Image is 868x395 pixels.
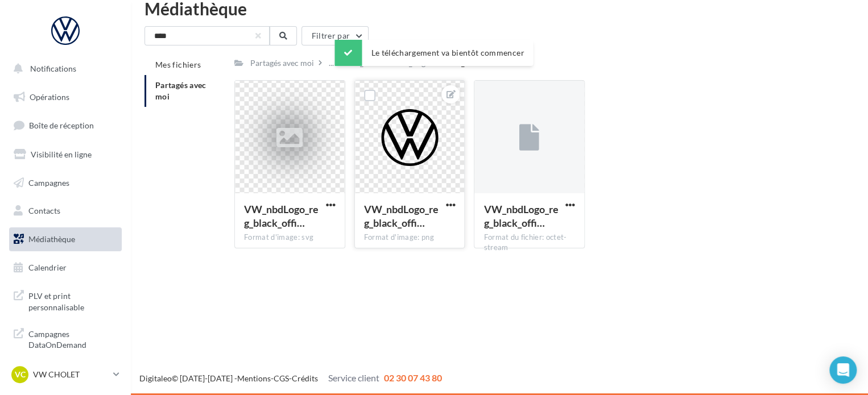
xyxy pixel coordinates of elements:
[829,356,857,384] div: Open Intercom Messenger
[28,234,75,244] span: Médiathèque
[244,232,336,243] div: Format d'image: svg
[7,256,124,280] a: Calendrier
[7,85,124,109] a: Opérations
[30,64,76,73] span: Notifications
[28,263,67,272] span: Calendrier
[7,113,124,138] a: Boîte de réception
[33,369,109,380] p: VW CHOLET
[139,373,442,383] span: © [DATE]-[DATE] - - -
[15,369,26,380] span: VC
[384,372,442,383] span: 02 30 07 43 80
[237,373,271,383] a: Mentions
[7,322,124,355] a: Campagnes DataOnDemand
[30,92,69,102] span: Opérations
[29,120,94,130] span: Boîte de réception
[274,373,289,383] a: CGS
[364,203,439,229] span: VW_nbdLogo_reg_black_office_RGB
[7,199,124,223] a: Contacts
[328,372,379,383] span: Service client
[7,57,119,81] button: Notifications
[326,55,336,71] div: ...
[9,364,122,385] a: VC VW CHOLET
[7,284,124,317] a: PLV et print personnalisable
[244,203,319,229] span: VW_nbdLogo_reg_black_office_RGB
[483,232,575,253] div: Format du fichier: octet-stream
[28,177,69,187] span: Campagnes
[7,143,124,167] a: Visibilité en ligne
[7,227,124,251] a: Médiathèque
[301,26,369,45] button: Filtrer par
[292,373,318,383] a: Crédits
[250,57,314,69] div: Partagés avec moi
[28,326,117,351] span: Campagnes DataOnDemand
[139,373,172,383] a: Digitaleo
[28,206,60,215] span: Contacts
[7,171,124,195] a: Campagnes
[31,149,92,159] span: Visibilité en ligne
[155,80,206,101] span: Partagés avec moi
[28,288,117,313] span: PLV et print personnalisable
[334,40,533,66] div: Le téléchargement va bientôt commencer
[364,232,456,243] div: Format d'image: png
[483,203,558,229] span: VW_nbdLogo_reg_black_office_RGB
[155,60,201,69] span: Mes fichiers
